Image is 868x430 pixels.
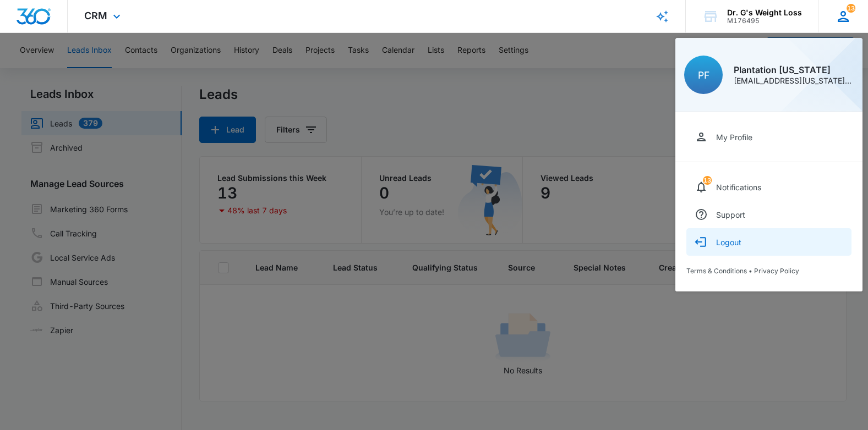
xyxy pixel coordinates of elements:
[703,176,712,185] span: 13
[754,267,799,275] a: Privacy Policy
[698,69,709,81] span: PF
[686,123,851,151] a: My Profile
[686,228,851,256] button: Logout
[716,238,741,247] div: Logout
[84,10,107,21] span: CRM
[686,267,851,275] div: •
[716,210,745,219] div: Support
[716,183,761,192] div: Notifications
[686,173,851,201] a: notifications countNotifications
[686,267,747,275] a: Terms & Conditions
[703,176,712,185] div: notifications count
[727,17,802,25] div: account id
[734,65,854,74] div: Plantation [US_STATE]
[847,4,855,13] div: notifications count
[686,201,851,228] a: Support
[847,4,855,13] span: 13
[716,133,752,142] div: My Profile
[727,8,802,17] div: account name
[734,77,854,85] div: [EMAIL_ADDRESS][US_STATE][DOMAIN_NAME]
